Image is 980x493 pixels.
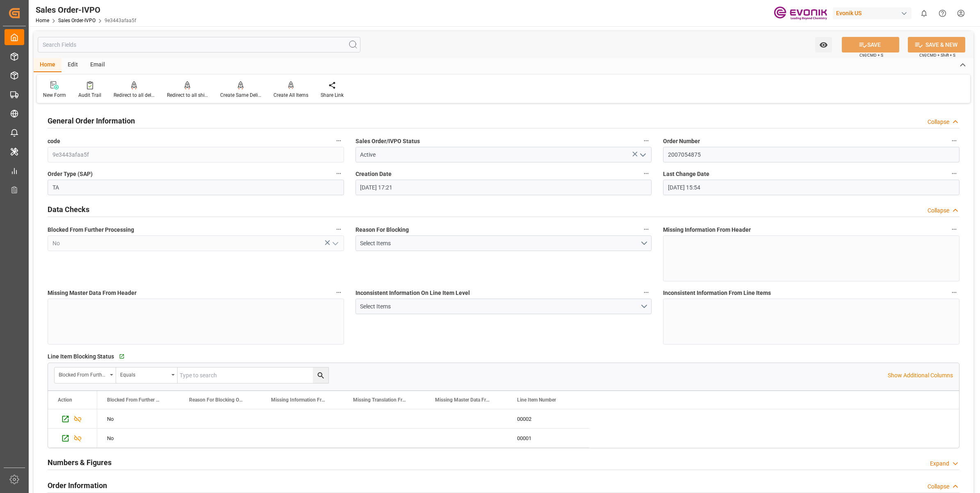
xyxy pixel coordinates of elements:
div: Press SPACE to select this row. [48,409,97,429]
span: Blocked From Further Processing [107,397,162,403]
div: No [107,429,169,448]
input: Search Fields [38,37,360,52]
span: Line Item Blocking Status [48,352,114,361]
a: Sales Order-IVPO [58,18,96,23]
div: Redirect to all deliveries [114,91,155,99]
button: show 0 new notifications [915,4,933,23]
span: Reason For Blocking [356,226,409,234]
button: Last Change Date [949,168,959,179]
button: Missing Information From Header [949,224,959,235]
div: Sales Order-IVPO [36,4,136,16]
span: Last Change Date [663,170,709,178]
button: Order Number [949,135,959,146]
button: Sales Order/IVPO Status [641,135,652,146]
span: code [48,137,60,146]
div: Email [84,58,111,72]
button: Order Type (SAP) [333,168,344,179]
div: Share Link [321,91,344,99]
span: Inconsistent Information From Line Items [663,289,771,297]
div: Create All Items [273,91,308,99]
div: Blocked From Further Processing [59,369,107,379]
h2: Numbers & Figures [48,457,112,468]
input: Type to search [178,367,328,383]
button: Blocked From Further Processing [333,224,344,235]
button: Inconsistent Information On Line Item Level [641,287,652,298]
button: open menu [356,299,652,314]
div: Home [34,58,62,72]
button: open menu [636,148,649,161]
span: Ctrl/CMD + S [859,52,883,58]
button: SAVE & NEW [908,37,965,52]
div: Audit Trail [78,91,101,99]
div: Collapse [928,118,949,126]
span: Sales Order/IVPO Status [356,137,420,146]
h2: General Order Information [48,115,135,126]
div: Evonik US [833,7,912,19]
button: Evonik US [833,5,915,21]
button: open menu [328,237,341,250]
div: Select Items [360,239,640,248]
button: open menu [116,367,178,383]
span: Creation Date [356,170,392,178]
div: Press SPACE to select this row. [97,429,589,448]
span: Line Item Number [517,397,556,403]
img: Evonik-brand-mark-Deep-Purple-RGB.jpeg_1700498283.jpeg [774,6,827,21]
button: SAVE [842,37,899,52]
button: search button [313,367,328,383]
button: Inconsistent Information From Line Items [949,287,959,298]
button: Missing Master Data From Header [333,287,344,298]
input: DD.MM.YYYY HH:MM [356,180,652,195]
div: Edit [62,58,84,72]
span: Ctrl/CMD + Shift + S [919,52,955,58]
p: Show Additional Columns [888,371,953,380]
div: Action [58,397,72,403]
div: Select Items [360,302,640,311]
button: open menu [55,367,116,383]
div: Equals [120,369,169,379]
h2: Order Information [48,480,107,491]
span: Reason For Blocking On This Line Item [189,397,244,403]
div: Press SPACE to select this row. [48,429,97,448]
div: 00002 [507,409,589,428]
input: DD.MM.YYYY HH:MM [663,180,959,195]
span: Missing Master Data From SAP [435,397,490,403]
div: Redirect to all shipments [167,91,208,99]
div: Expand [930,459,949,468]
span: Inconsistent Information On Line Item Level [356,289,470,297]
button: open menu [356,235,652,251]
h2: Data Checks [48,204,89,215]
span: Blocked From Further Processing [48,226,134,234]
span: Order Number [663,137,700,146]
div: No [107,410,169,429]
span: Missing Master Data From Header [48,289,137,297]
button: Help Center [933,4,952,23]
div: Press SPACE to select this row. [97,409,589,429]
div: Collapse [928,206,949,215]
div: Collapse [928,482,949,491]
button: open menu [815,37,832,52]
span: Missing Information From Header [663,226,751,234]
div: 00001 [507,429,589,447]
button: Reason For Blocking [641,224,652,235]
button: code [333,135,344,146]
button: Creation Date [641,168,652,179]
span: Order Type (SAP) [48,170,93,178]
a: Home [36,18,49,23]
span: Missing Translation From Master Data [353,397,408,403]
div: Create Same Delivery Date [220,91,261,99]
div: New Form [43,91,66,99]
span: Missing Information From Line Item [271,397,326,403]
